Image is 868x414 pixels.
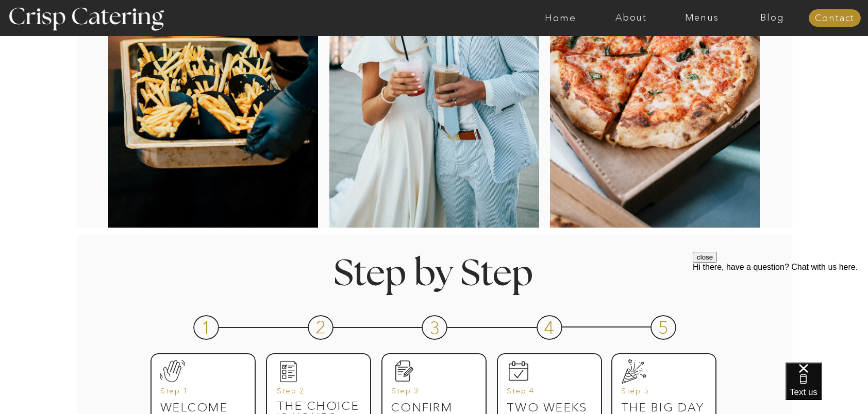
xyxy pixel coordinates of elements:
[737,13,808,23] a: Blog
[277,387,355,401] h3: Step 2
[201,319,213,333] h3: 1
[525,13,596,23] a: Home
[391,387,469,401] h3: Step 3
[693,252,868,375] iframe: podium webchat widget prompt
[658,319,670,333] h3: 5
[544,319,556,333] h3: 4
[507,387,585,401] h3: Step 4
[786,363,868,414] iframe: podium webchat widget bubble
[315,318,327,333] h3: 2
[290,256,577,287] h1: Step by Step
[666,13,737,23] a: Menus
[596,13,666,23] a: About
[160,387,238,401] h3: Step 1
[809,13,861,24] a: Contact
[429,319,441,333] h3: 3
[621,387,699,401] h3: Step 5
